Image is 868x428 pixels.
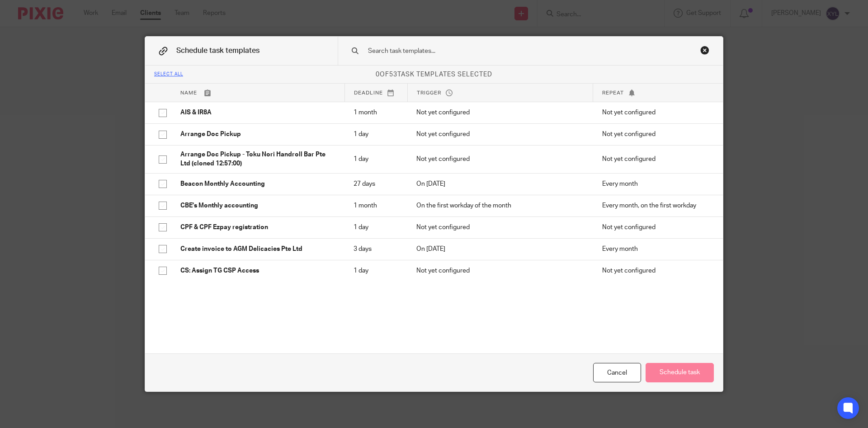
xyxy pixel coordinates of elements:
[180,266,335,275] p: CS: Assign TG CSP Access
[354,179,398,188] p: 27 days
[154,72,183,77] div: Select all
[180,108,335,117] p: AIS & IR8A
[602,108,709,117] p: Not yet configured
[180,130,335,139] p: Arrange Doc Pickup
[354,223,398,232] p: 1 day
[602,201,709,210] p: Every month, on the first workday
[416,179,584,188] p: On [DATE]
[354,201,398,210] p: 1 month
[417,89,584,97] p: Trigger
[180,90,197,95] span: Name
[389,71,397,78] span: 53
[416,223,584,232] p: Not yet configured
[180,223,335,232] p: CPF & CPF Ezpay registration
[416,130,584,139] p: Not yet configured
[180,150,335,169] p: Arrange Doc Pickup - Toku Nori Handroll Bar Pte Ltd (cloned 12:57:00)
[416,245,584,254] p: On [DATE]
[602,245,709,254] p: Every month
[602,89,709,97] p: Repeat
[416,108,584,117] p: Not yet configured
[180,245,335,254] p: Create invoice to AGM Delicacies Pte Ltd
[602,223,709,232] p: Not yet configured
[354,108,398,117] p: 1 month
[376,71,380,78] span: 0
[180,179,335,188] p: Beacon Monthly Accounting
[354,266,398,275] p: 1 day
[354,130,398,139] p: 1 day
[176,47,259,54] span: Schedule task templates
[354,245,398,254] p: 3 days
[354,89,398,97] p: Deadline
[646,363,714,382] button: Schedule task
[602,130,709,139] p: Not yet configured
[602,266,709,275] p: Not yet configured
[180,201,335,210] p: CBE's Monthly accounting
[354,155,398,164] p: 1 day
[593,363,641,382] div: Cancel
[602,179,709,188] p: Every month
[416,155,584,164] p: Not yet configured
[367,46,665,56] input: Search task templates...
[700,46,709,55] div: Close this dialog window
[416,201,584,210] p: On the first workday of the month
[416,266,584,275] p: Not yet configured
[602,155,709,164] p: Not yet configured
[145,70,723,79] p: of task templates selected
